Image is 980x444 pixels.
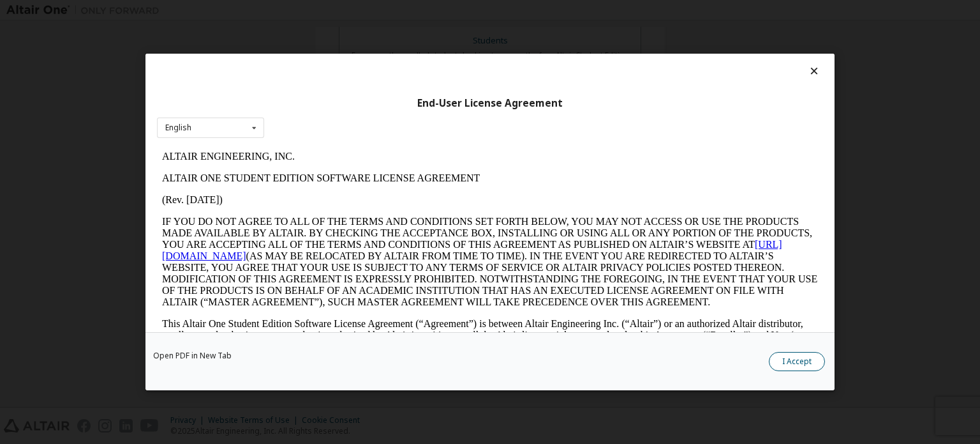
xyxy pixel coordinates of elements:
[5,93,625,116] a: [URL][DOMAIN_NAME]
[5,27,661,38] p: ALTAIR ONE STUDENT EDITION SOFTWARE LICENSE AGREEMENT
[5,172,661,218] p: This Altair One Student Edition Software License Agreement (“Agreement”) is between Altair Engine...
[5,49,661,60] p: (Rev. [DATE])
[157,97,823,110] div: End-User License Agreement
[5,5,661,17] p: ALTAIR ENGINEERING, INC.
[769,352,825,371] button: I Accept
[153,352,232,360] a: Open PDF in New Tab
[165,124,191,132] div: English
[5,70,661,162] p: IF YOU DO NOT AGREE TO ALL OF THE TERMS AND CONDITIONS SET FORTH BELOW, YOU MAY NOT ACCESS OR USE...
